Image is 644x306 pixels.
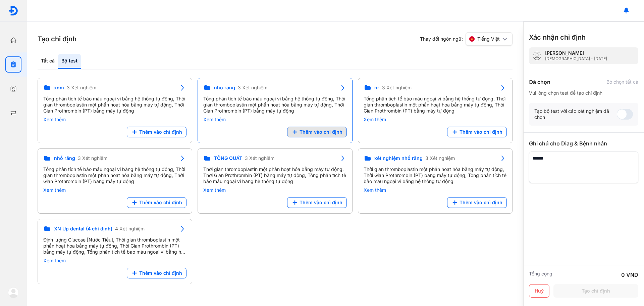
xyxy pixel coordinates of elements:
div: Đã chọn [529,78,550,86]
button: Thêm vào chỉ định [127,268,186,278]
button: Thêm vào chỉ định [287,197,347,208]
span: 3 Xét nghiệm [78,155,107,161]
div: Thời gian thromboplastin một phần hoạt hóa bằng máy tự động, Thời Gian Prothrombin (PT) bằng máy ... [364,166,507,184]
div: Xem thêm [43,258,186,264]
span: TỔNG QUÁT [214,155,242,161]
div: Bộ test [58,54,81,69]
div: Xem thêm [364,117,507,123]
div: [DEMOGRAPHIC_DATA] - [DATE] [545,56,607,61]
button: Thêm vào chỉ định [447,197,507,208]
button: Thêm vào chỉ định [287,127,347,137]
div: Thay đổi ngôn ngữ: [420,32,513,46]
div: Tạo bộ test với các xét nghiệm đã chọn [534,108,617,120]
span: xnm [54,85,64,91]
div: Tổng phân tích tế bào máu ngoại vi bằng hệ thống tự động, Thời gian thromboplastin một phần hoạt ... [203,96,346,114]
span: XN Up dental (4 chỉ định) [54,226,112,232]
span: Thêm vào chỉ định [300,200,342,206]
h3: Xác nhận chỉ định [529,33,586,42]
span: 3 Xét nghiệm [238,85,267,91]
span: 3 Xét nghiệm [425,155,455,161]
span: Thêm vào chỉ định [300,129,342,135]
span: Thêm vào chỉ định [139,129,182,135]
button: Thêm vào chỉ định [127,127,186,137]
img: logo [8,287,19,298]
div: Xem thêm [43,187,186,193]
span: nr [374,85,379,91]
span: nho rang [214,85,235,91]
button: Huỷ [529,284,549,298]
div: Định lượng Glucose [Nước Tiểu], Thời gian thromboplastin một phần hoạt hóa bằng máy tự động, Thời... [43,237,186,255]
div: Tổng phân tích tế bào máu ngoại vi bằng hệ thống tự động, Thời gian thromboplastin một phần hoạt ... [43,166,186,184]
span: nhổ răng [54,155,75,161]
span: xét nghiệm nhổ răng [374,155,423,161]
button: Tạo chỉ định [553,284,638,298]
div: Vui lòng chọn test để tạo chỉ định [529,90,638,96]
span: 3 Xét nghiệm [382,85,412,91]
span: Thêm vào chỉ định [460,129,502,135]
span: 3 Xét nghiệm [245,155,274,161]
div: Bỏ chọn tất cả [606,79,638,85]
div: Xem thêm [364,187,507,193]
div: Xem thêm [203,117,346,123]
div: 0 VND [621,271,638,279]
div: Tất cả [38,54,58,69]
span: 4 Xét nghiệm [115,226,145,232]
h3: Tạo chỉ định [38,34,76,44]
span: Thêm vào chỉ định [139,200,182,206]
div: [PERSON_NAME] [545,50,607,56]
button: Thêm vào chỉ định [127,197,186,208]
div: Tổng phân tích tế bào máu ngoại vi bằng hệ thống tự động, Thời gian thromboplastin một phần hoạt ... [43,96,186,114]
div: Xem thêm [203,187,346,193]
span: Thêm vào chỉ định [460,200,502,206]
div: Thời gian thromboplastin một phần hoạt hóa bằng máy tự động, Thời Gian Prothrombin (PT) bằng máy ... [203,166,346,184]
div: Xem thêm [43,117,186,123]
div: Tổng cộng [529,271,552,279]
span: Thêm vào chỉ định [139,270,182,276]
img: logo [8,6,18,16]
div: Ghi chú cho Diag & Bệnh nhân [529,139,638,147]
span: 3 Xét nghiệm [67,85,96,91]
button: Thêm vào chỉ định [447,127,507,137]
div: Tổng phân tích tế bào máu ngoại vi bằng hệ thống tự động, Thời gian thromboplastin một phần hoạt ... [364,96,507,114]
span: Tiếng Việt [477,36,500,42]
